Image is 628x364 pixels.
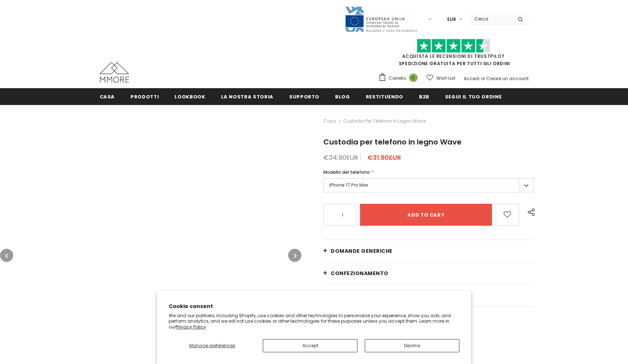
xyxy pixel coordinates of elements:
[189,342,235,349] span: Manage preferences
[343,117,426,125] span: Custodia per telefono in legno Wave
[221,93,273,100] span: La nostra storia
[331,247,393,255] span: Domande generiche
[175,88,205,105] a: Lookbook
[169,313,459,330] p: We and our partners, including Shopify, use cookies and other technologies to personalize your ex...
[323,178,534,192] label: iPhone 17 Pro Max
[169,339,256,352] button: Manage preferences
[426,72,455,85] a: Wish List
[323,137,462,147] span: Custodia per telefono in legno Wave
[345,6,418,33] img: Javni Razpis
[323,240,534,262] a: Domande generiche
[169,303,459,310] h2: Cookie consent
[366,88,403,105] a: Restituendo
[289,93,319,100] span: supporto
[445,88,502,105] a: Segui il tuo ordine
[409,74,418,82] span: 0
[323,117,336,125] a: Casa
[100,88,115,105] a: Casa
[389,75,406,82] span: Carrello
[447,16,456,23] span: EUR
[378,73,421,84] a: Carrello 0
[436,75,455,82] span: Wish List
[176,324,206,330] a: Privacy Policy
[131,93,159,100] span: Prodotti
[378,42,529,67] span: SPEDIZIONE GRATUITA PER TUTTI GLI ORDINI
[323,262,534,284] a: CONFEZIONAMENTO
[417,39,490,53] img: Fidati di Pilot Stars
[131,88,159,105] a: Prodotti
[360,204,492,226] input: Add to cart
[419,88,429,105] a: B2B
[221,88,273,105] a: La nostra storia
[331,270,389,277] span: CONFEZIONAMENTO
[335,93,350,100] span: Blog
[486,75,529,82] a: Creare un account
[366,93,403,100] span: Restituendo
[289,88,319,105] a: supporto
[470,14,512,24] input: Search Site
[323,285,534,307] a: Spedizione e resi
[464,75,480,82] a: Accedi
[367,153,401,162] span: €31.90EUR
[365,339,459,352] button: Decline
[345,16,418,22] a: Javni Razpis
[402,53,505,59] a: Acquista le recensioni di TrustPilot
[445,93,502,100] span: Segui il tuo ordine
[335,88,350,105] a: Blog
[100,93,115,100] span: Casa
[481,75,485,82] span: or
[419,93,429,100] span: B2B
[100,62,129,83] img: Casi MMORE
[323,153,358,162] span: €34.90EUR
[323,169,370,175] span: Modello del telefono
[263,339,357,352] button: Accept
[175,93,205,100] span: Lookbook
